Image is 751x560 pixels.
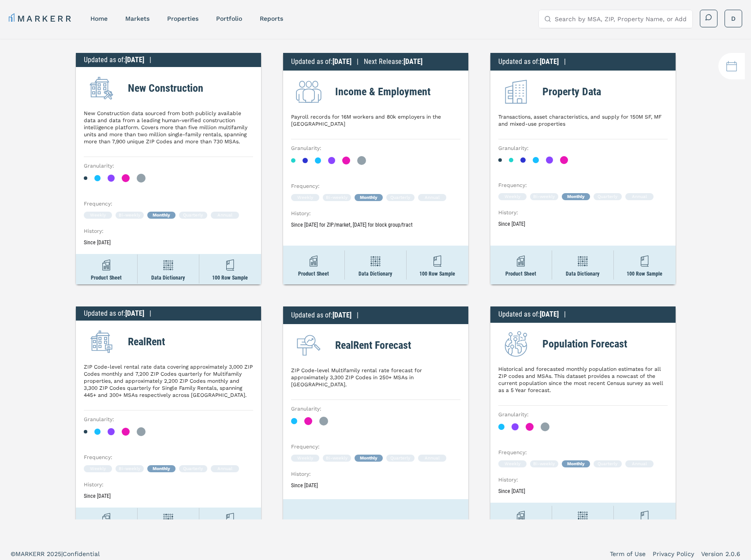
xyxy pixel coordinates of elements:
[594,193,622,200] div: Quarterly
[359,271,392,277] p: Data Dictionary
[418,194,446,201] div: Annual
[306,253,321,269] img: sheet
[562,193,590,200] div: Monthly
[84,239,253,246] p: Since [DATE]
[15,550,47,557] span: MARKERR
[84,228,253,235] h3: History :
[291,194,319,201] div: Weekly
[386,194,415,201] div: Quarterly
[291,405,460,412] h3: Granularity :
[211,465,239,472] div: Annual
[84,56,125,64] span: Updated as of :
[149,55,151,65] div: |
[530,193,558,200] div: Bi-weekly
[498,488,668,495] p: Since [DATE]
[419,271,455,277] p: 100 Row Sample
[179,212,207,219] div: Quarterly
[84,416,253,423] h3: Granularity :
[594,460,622,467] div: Quarterly
[575,253,590,269] img: dict
[335,84,430,100] h2: Income & Employment
[291,221,460,228] p: Since [DATE] for ZIP/market, [DATE] for block group/tract
[323,455,351,462] div: Bi-weekly
[530,460,558,467] div: Bi-weekly
[540,310,559,318] span: [DATE]
[386,455,415,462] div: Quarterly
[211,212,239,219] div: Annual
[575,508,590,524] img: dict
[566,271,599,277] p: Data Dictionary
[498,326,534,362] img: Population Forecast
[498,411,668,418] h3: Granularity :
[725,10,742,27] button: D
[498,57,540,66] span: Updated as of :
[333,57,351,66] span: [DATE]
[540,57,559,66] span: [DATE]
[564,56,566,67] div: |
[179,465,207,472] div: Quarterly
[498,145,668,152] h3: Granularity :
[125,56,144,64] span: [DATE]
[63,550,100,557] span: Confidential
[291,311,333,319] span: Updated as of :
[701,549,740,558] a: Version 2.0.6
[84,324,119,359] img: RealRent
[498,366,668,394] p: Historical and forecasted monthly population estimates for all ZIP codes and MSAs. This dataset p...
[298,271,329,277] p: Product Sheet
[291,57,333,66] span: Updated as of :
[542,84,601,100] h2: Property Data
[149,308,151,319] div: |
[147,465,176,472] div: Monthly
[291,183,460,190] h3: Frequency :
[498,460,527,467] div: Weekly
[90,15,108,22] a: home
[47,550,63,557] span: 2025 |
[498,193,527,200] div: Weekly
[84,200,253,207] h3: Frequency :
[98,257,114,273] img: sheet
[11,550,15,557] span: ©
[84,465,112,472] div: Weekly
[216,15,242,22] a: Portfolio
[291,145,460,152] h3: Granularity :
[333,311,351,319] span: [DATE]
[357,310,359,321] div: |
[498,476,668,483] h3: History :
[430,253,445,269] img: sample
[542,336,627,352] h2: Population Forecast
[562,460,590,467] div: Monthly
[147,212,176,219] div: Monthly
[160,257,176,273] img: dict
[84,162,253,169] h3: Granularity :
[367,253,383,269] img: dict
[726,61,737,72] img: logo
[222,511,238,526] img: sample
[291,443,460,450] h3: Frequency :
[364,56,422,67] div: Next Release:[DATE]
[505,271,536,277] p: Product Sheet
[84,212,112,219] div: Weekly
[212,275,248,281] p: 100 Row Sample
[291,210,460,217] h3: History :
[291,113,460,127] p: Payroll records for 16M workers and 80k employers in the [GEOGRAPHIC_DATA]
[84,71,119,106] img: New Construction
[610,549,646,558] a: Term of Use
[355,455,383,462] div: Monthly
[160,511,176,526] img: dict
[291,455,319,462] div: Weekly
[498,310,540,318] span: Updated as of :
[116,212,144,219] div: Bi-weekly
[513,253,529,269] img: sheet
[222,257,238,273] img: sample
[91,275,122,281] p: Product Sheet
[637,253,653,269] img: sample
[498,74,534,109] img: Property Data
[498,209,668,216] h3: History :
[128,334,165,350] h2: RealRent
[84,110,253,145] p: New Construction data sourced from both publicly available data and data from a leading human-ver...
[625,193,654,200] div: Annual
[84,363,253,399] p: ZIP Code-level rental rate data covering approximately 3,000 ZIP Codes monthly and 7,200 ZIP Code...
[627,271,662,277] p: 100 Row Sample
[731,14,736,23] span: D
[84,481,253,488] h3: History :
